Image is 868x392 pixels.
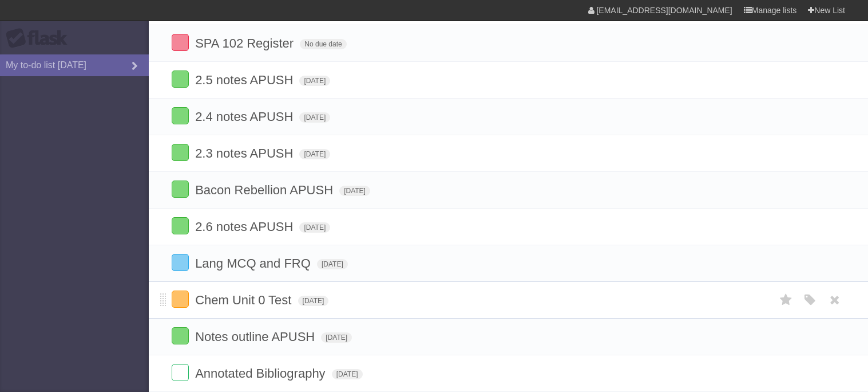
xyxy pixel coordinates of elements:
[300,39,346,49] span: No due date
[195,109,296,124] span: 2.4 notes APUSH
[299,112,330,123] span: [DATE]
[195,183,336,197] span: Bacon Rebellion APUSH
[172,327,189,344] label: Done
[172,107,189,124] label: Done
[172,291,189,308] label: Done
[299,149,330,159] span: [DATE]
[172,144,189,161] label: Done
[299,76,330,86] span: [DATE]
[775,291,797,309] label: Star task
[172,181,189,198] label: Done
[299,222,330,233] span: [DATE]
[339,186,370,196] span: [DATE]
[172,70,189,88] label: Done
[332,369,363,379] span: [DATE]
[298,296,329,306] span: [DATE]
[172,254,189,271] label: Done
[172,34,189,51] label: Done
[195,146,296,160] span: 2.3 notes APUSH
[172,217,189,234] label: Done
[172,364,189,381] label: Done
[321,332,352,343] span: [DATE]
[195,219,296,234] span: 2.6 notes APUSH
[195,330,318,344] span: Notes outline APUSH
[317,259,348,269] span: [DATE]
[195,293,294,307] span: Chem Unit 0 Test
[195,73,296,87] span: 2.5 notes APUSH
[6,28,74,49] div: Flask
[195,256,314,271] span: Lang MCQ and FRQ
[195,366,328,381] span: Annotated Bibliography
[195,36,296,50] span: SPA 102 Register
